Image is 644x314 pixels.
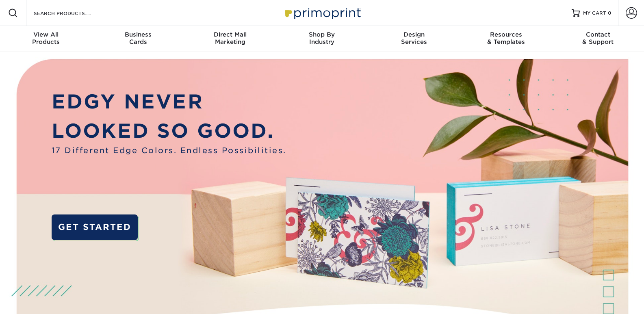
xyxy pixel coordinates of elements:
span: Shop By [276,31,368,38]
a: Shop ByIndustry [276,26,368,52]
a: Resources& Templates [460,26,552,52]
div: Marketing [184,31,276,45]
span: 0 [608,10,611,16]
a: BusinessCards [92,26,184,52]
span: Design [368,31,460,38]
a: Direct MailMarketing [184,26,276,52]
span: 17 Different Edge Colors. Endless Possibilities. [52,145,286,157]
span: Direct Mail [184,31,276,38]
span: Contact [552,31,644,38]
div: & Templates [460,31,552,45]
p: EDGY NEVER [52,87,286,116]
div: Services [368,31,460,45]
a: GET STARTED [52,214,138,240]
a: DesignServices [368,26,460,52]
a: Contact& Support [552,26,644,52]
div: & Support [552,31,644,45]
div: Industry [276,31,368,45]
span: MY CART [583,10,606,17]
img: Primoprint [282,4,363,22]
p: LOOKED SO GOOD. [52,116,286,145]
span: Resources [460,31,552,38]
div: Cards [92,31,184,45]
span: Business [92,31,184,38]
input: SEARCH PRODUCTS..... [33,8,112,18]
